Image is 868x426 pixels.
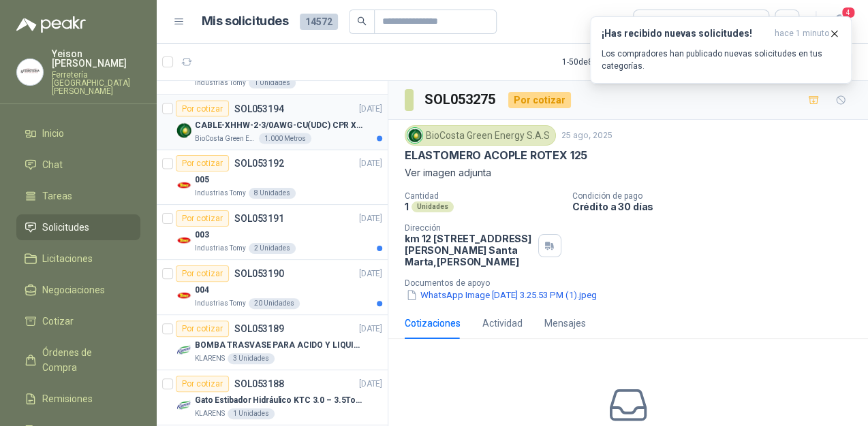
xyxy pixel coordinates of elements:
p: SOL053192 [234,159,284,168]
a: Solicitudes [16,214,140,240]
p: BOMBA TRASVASE PARA ACIDO Y LIQUIDOS CORROSIVO [195,339,365,352]
img: Company Logo [407,128,422,143]
a: Por cotizarSOL053190[DATE] Company Logo004Industrias Tomy20 Unidades [157,260,388,315]
a: Por cotizarSOL053192[DATE] Company Logo005Industrias Tomy8 Unidades [157,150,388,205]
div: 1 Unidades [249,78,296,88]
span: Tareas [42,189,72,203]
div: 1.000 Metros [259,133,311,144]
p: 003 [195,229,209,242]
div: Actividad [482,316,523,331]
p: [DATE] [359,267,382,280]
p: SOL053190 [234,269,284,278]
img: Company Logo [176,397,192,414]
img: Logo peakr [16,16,86,33]
p: Condición de pago [572,191,863,201]
p: Gato Estibador Hidráulico KTC 3.0 – 3.5Ton 1.2mt HPT [195,394,365,407]
div: Por cotizar [176,265,229,282]
span: Cotizar [42,314,74,329]
div: Por cotizar [176,100,229,116]
a: Por cotizarSOL053188[DATE] Company LogoGato Estibador Hidráulico KTC 3.0 – 3.5Ton 1.2mt HPTKLAREN... [157,370,388,425]
p: Ver imagen adjunta [405,165,852,180]
div: Mensajes [544,316,586,331]
div: 1 - 50 de 8582 [562,51,651,73]
h3: SOL053275 [424,89,497,110]
span: Solicitudes [42,220,89,235]
p: [DATE] [359,323,382,335]
img: Company Logo [176,287,192,304]
p: Documentos de apoyo [405,278,863,288]
h3: ¡Has recibido nuevas solicitudes! [602,28,769,39]
p: 25 ago, 2025 [561,129,613,142]
p: Industrias Tomy [195,188,246,199]
span: search [357,16,367,26]
p: SOL053194 [234,103,284,113]
a: Órdenes de Compra [16,340,140,380]
a: Chat [16,152,140,178]
p: Yeison [PERSON_NAME] [52,49,140,68]
div: Por cotizar [508,92,571,108]
a: Por cotizarSOL053194[DATE] Company LogoCABLE-XHHW-2-3/0AWG-CU(UDC) CPR XLPE FRBioCosta Green Ener... [157,95,388,150]
a: Negociaciones [16,277,140,303]
div: Por cotizar [176,155,229,171]
p: 1 [405,201,409,212]
span: Inicio [42,126,64,141]
p: Industrias Tomy [195,298,246,309]
p: SOL053189 [234,324,284,333]
p: 004 [195,284,209,297]
img: Company Logo [176,342,192,359]
button: 4 [827,10,852,34]
p: CABLE-XHHW-2-3/0AWG-CU(UDC) CPR XLPE FR [195,118,365,131]
button: ¡Has recibido nuevas solicitudes!hace 1 minuto Los compradores han publicado nuevas solicitudes e... [590,16,852,84]
p: Cantidad [405,191,561,201]
p: Crédito a 30 días [572,201,863,212]
a: Por cotizarSOL053191[DATE] Company Logo003Industrias Tomy2 Unidades [157,205,388,260]
a: Cotizar [16,308,140,334]
p: [DATE] [359,212,382,225]
img: Company Logo [17,59,43,85]
span: 14572 [300,14,338,30]
p: Ferretería [GEOGRAPHIC_DATA][PERSON_NAME] [52,71,140,95]
div: Por cotizar [176,321,229,337]
p: ELASTOMERO ACOPLE ROTEX 125 [405,148,587,163]
img: Company Logo [176,232,192,248]
div: 3 Unidades [228,353,275,364]
p: km 12 [STREET_ADDRESS][PERSON_NAME] Santa Marta , [PERSON_NAME] [405,233,533,267]
p: 005 [195,174,209,186]
p: [DATE] [359,378,382,391]
p: SOL053191 [234,214,284,223]
a: Inicio [16,120,140,146]
img: Company Logo [176,122,192,138]
div: Por cotizar [176,210,229,227]
div: 20 Unidades [249,298,300,309]
a: Licitaciones [16,246,140,272]
div: Unidades [412,201,454,212]
div: BioCosta Green Energy S.A.S [405,125,556,146]
p: KLARENS [195,353,225,364]
div: 1 Unidades [228,408,275,419]
p: KLARENS [195,408,225,419]
span: Chat [42,157,63,172]
div: Por cotizar [176,376,229,392]
div: Cotizaciones [405,316,461,331]
p: [DATE] [359,157,382,170]
span: Negociaciones [42,282,105,297]
span: hace 1 minuto [775,28,829,39]
div: 2 Unidades [249,243,296,254]
div: Todas [642,14,670,29]
span: Remisiones [42,391,93,406]
p: Los compradores han publicado nuevas solicitudes en tus categorías. [602,48,840,72]
p: Industrias Tomy [195,78,246,88]
a: Tareas [16,183,140,209]
button: WhatsApp Image [DATE] 3.25.53 PM (1).jpeg [405,288,598,302]
h1: Mis solicitudes [202,12,289,31]
p: BioCosta Green Energy S.A.S [195,133,256,144]
div: 8 Unidades [249,188,296,199]
p: Industrias Tomy [195,243,246,254]
span: 4 [841,6,856,19]
a: Por cotizarSOL053189[DATE] Company LogoBOMBA TRASVASE PARA ACIDO Y LIQUIDOS CORROSIVOKLARENS3 Uni... [157,315,388,370]
p: [DATE] [359,102,382,115]
span: Órdenes de Compra [42,345,127,375]
p: SOL053188 [234,379,284,389]
p: Dirección [405,223,533,233]
a: Remisiones [16,386,140,412]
